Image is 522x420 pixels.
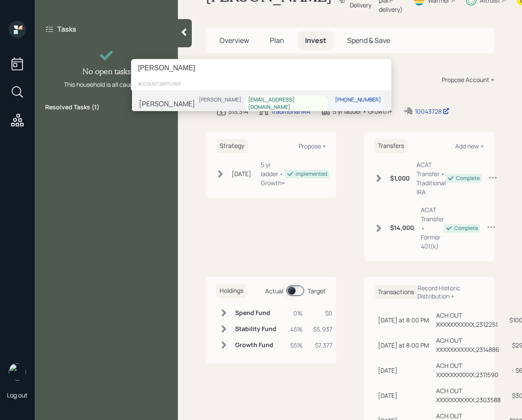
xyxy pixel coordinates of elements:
div: [PHONE_NUMBER] [335,96,381,104]
div: account switcher [131,77,391,90]
div: [EMAIL_ADDRESS][DOMAIN_NAME] [248,96,325,111]
div: [PERSON_NAME] [199,96,241,104]
div: [PERSON_NAME] [139,98,195,108]
input: Type a command or search… [131,59,391,77]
